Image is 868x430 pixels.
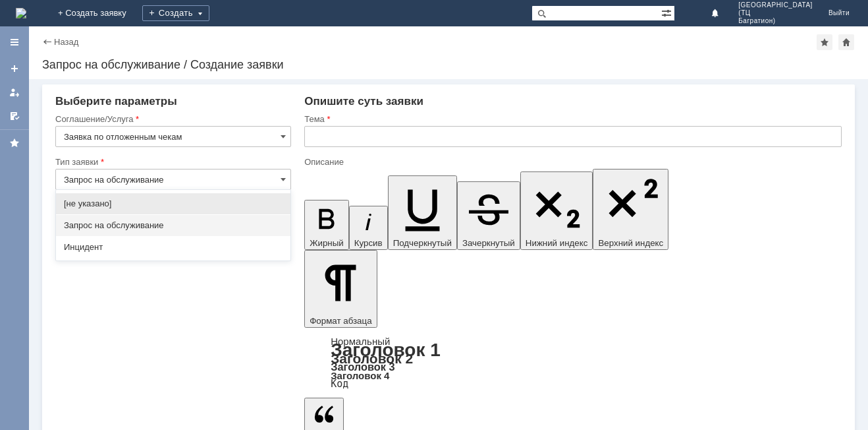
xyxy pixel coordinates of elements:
[331,336,390,347] a: Нормальный
[738,17,813,25] span: Багратион)
[4,82,25,103] a: Мои заявки
[331,351,413,366] a: Заголовок 2
[310,316,371,326] span: Формат абзаца
[526,238,588,248] span: Нижний индекс
[304,95,423,107] span: Опишите суть заявки
[54,37,78,47] a: Назад
[838,34,854,50] div: Сделать домашней страницей
[331,361,394,373] a: Заголовок 3
[462,238,515,248] span: Зачеркнутый
[304,158,839,166] div: Описание
[64,220,283,231] span: Запрос на обслуживание
[4,58,25,79] a: Создать заявку
[331,340,441,360] a: Заголовок 1
[64,242,283,253] span: Инцидент
[16,8,26,18] img: logo
[593,169,668,250] button: Верхний индекс
[304,115,839,123] div: Тема
[310,238,344,248] span: Жирный
[55,158,288,166] div: Тип заявки
[64,199,283,209] span: [не указано]
[16,8,26,18] a: Перейти на домашнюю страницу
[393,238,452,248] span: Подчеркнутый
[738,1,813,9] span: [GEOGRAPHIC_DATA]
[661,6,674,18] span: Расширенный поиск
[142,5,209,21] div: Создать
[55,95,177,107] span: Выберите параметры
[598,238,663,248] span: Верхний индекс
[817,34,832,50] div: Добавить в избранное
[331,370,389,381] a: Заголовок 4
[304,337,842,388] div: Формат абзаца
[738,9,813,17] span: (ТЦ
[457,181,520,250] button: Зачеркнутый
[304,200,349,250] button: Жирный
[331,378,348,390] a: Код
[304,250,377,328] button: Формат абзаца
[354,238,383,248] span: Курсив
[42,58,855,71] div: Запрос на обслуживание / Создание заявки
[520,171,593,250] button: Нижний индекс
[349,206,388,250] button: Курсив
[4,106,25,127] a: Мои согласования
[55,115,288,123] div: Соглашение/Услуга
[388,175,457,250] button: Подчеркнутый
